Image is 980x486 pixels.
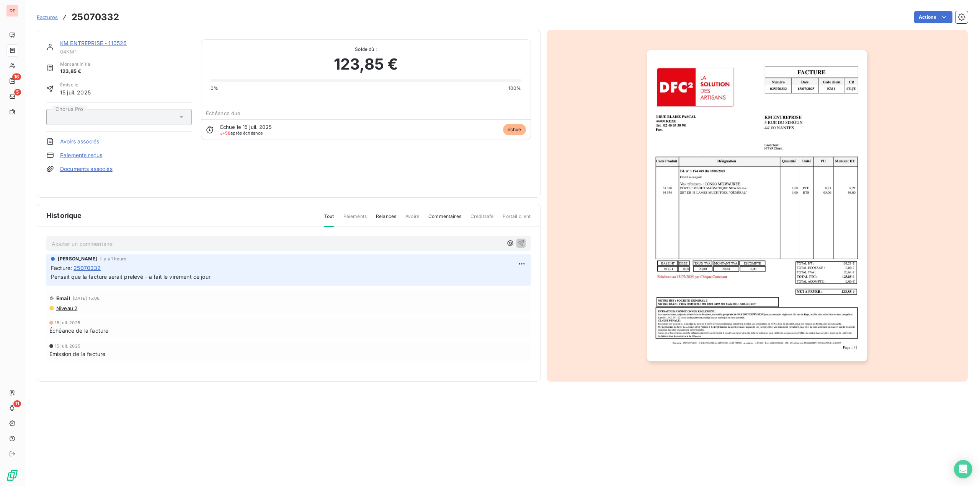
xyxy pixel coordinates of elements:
[405,213,419,226] span: Avoirs
[647,50,867,361] img: invoice_thumbnail
[49,350,105,358] span: Émission de la facture
[60,40,127,46] a: KM ENTREPRISE - 110526
[470,213,494,226] span: Creditsafe
[56,305,77,311] span: Niveau 2
[46,210,82,221] span: Historique
[508,85,521,92] span: 100%
[100,257,126,261] span: il y a 1 heure
[6,469,18,481] img: Logo LeanPay
[73,296,100,301] span: [DATE] 15:06
[503,124,526,135] span: échue
[37,14,58,20] span: Factures
[324,213,334,227] span: Tout
[211,85,218,92] span: 0%
[343,213,367,226] span: Paiements
[60,68,91,75] span: 123,85 €
[503,213,531,226] span: Portail client
[51,264,72,272] span: Facture :
[72,10,119,24] h3: 25070332
[60,61,91,68] span: Montant initial
[206,110,241,116] span: Échéance due
[60,88,91,96] span: 15 juil. 2025
[12,73,21,80] span: 16
[58,255,97,262] span: [PERSON_NAME]
[376,213,396,226] span: Relances
[6,5,18,17] div: DF
[211,46,521,53] span: Solde dû :
[49,327,108,335] span: Échéance de la facture
[428,213,461,226] span: Commentaires
[220,124,272,130] span: Échue le 15 juil. 2025
[13,400,21,407] span: 11
[60,165,113,173] a: Documents associés
[51,273,211,280] span: Pensait que la facture serait prelevé - a fait le virement ce jour
[954,460,972,478] div: Open Intercom Messenger
[55,344,80,348] span: 15 juil. 2025
[334,53,398,76] span: 123,85 €
[56,295,70,301] span: Email
[14,89,21,96] span: 5
[55,320,80,325] span: 15 juil. 2025
[220,131,263,135] span: après échéance
[60,49,192,55] span: 04KM1
[60,151,102,159] a: Paiements reçus
[220,130,231,136] span: J+58
[914,11,952,23] button: Actions
[37,13,58,21] a: Factures
[60,138,99,145] a: Avoirs associés
[60,81,91,88] span: Émise le
[73,264,101,272] span: 25070332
